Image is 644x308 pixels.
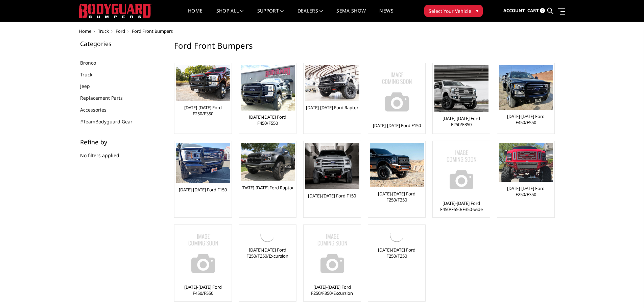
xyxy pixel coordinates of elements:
a: Ford [116,28,125,34]
img: No Image [370,65,424,119]
a: SEMA Show [336,8,366,22]
a: [DATE]-[DATE] Ford F250/F350 [499,185,553,197]
span: Account [503,7,525,14]
a: [DATE]-[DATE] Ford Raptor [306,104,358,111]
a: No Image [370,65,424,119]
a: News [379,8,393,22]
a: [DATE]-[DATE] Ford F150 [179,187,227,193]
a: No Image [176,227,230,281]
a: Truck [80,71,101,78]
a: Bronco [80,59,104,66]
h5: Categories [80,41,164,47]
a: Jeep [80,82,98,90]
img: No Image [305,227,359,281]
a: Accessories [80,106,115,113]
a: [DATE]-[DATE] Ford F450/F550 [176,284,230,296]
a: Home [188,8,202,22]
a: [DATE]-[DATE] Ford F450/F550 [499,113,553,125]
img: No Image [434,143,488,197]
a: Dealers [297,8,323,22]
a: [DATE]-[DATE] Ford Raptor [241,185,294,191]
a: [DATE]-[DATE] Ford F150 [373,122,421,128]
a: Support [257,8,284,22]
span: ▾ [476,7,478,14]
a: [DATE]-[DATE] Ford F250/F350 [434,115,488,127]
a: [DATE]-[DATE] Ford F250/F350 [370,247,424,259]
a: shop all [216,8,244,22]
a: [DATE]-[DATE] Ford F250/F350/Excursion [241,247,294,259]
a: [DATE]-[DATE] Ford F150 [308,193,356,199]
span: 0 [540,8,545,13]
h5: Refine by [80,139,164,145]
span: Select Your Vehicle [429,7,471,15]
a: [DATE]-[DATE] Ford F250/F350 [176,104,230,117]
span: Cart [527,7,539,14]
span: Ford Front Bumpers [132,28,173,34]
img: No Image [176,227,230,281]
a: Cart 0 [527,2,545,20]
a: Replacement Parts [80,94,131,101]
a: [DATE]-[DATE] Ford F450/F550/F350-wide [434,200,488,212]
a: No Image [434,143,488,197]
button: Select Your Vehicle [424,5,483,17]
a: #TeamBodyguard Gear [80,118,141,125]
div: No filters applied [80,139,164,166]
a: [DATE]-[DATE] Ford F250/F350/Excursion [305,284,359,296]
a: Home [79,28,91,34]
a: Account [503,2,525,20]
a: [DATE]-[DATE] Ford F450/F550 [241,114,294,126]
a: [DATE]-[DATE] Ford F250/F350 [370,191,424,203]
img: BODYGUARD BUMPERS [79,4,151,18]
a: No Image [305,227,359,281]
h1: Ford Front Bumpers [174,41,554,56]
a: Truck [98,28,109,34]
